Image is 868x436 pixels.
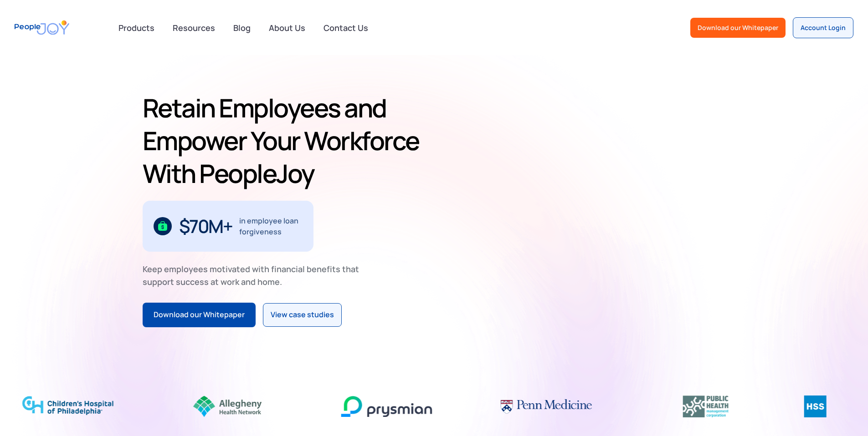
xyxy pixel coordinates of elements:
[263,303,342,327] a: View case studies
[179,219,232,233] div: $70M+
[263,18,311,38] a: About Us
[15,15,69,41] a: home
[793,17,853,38] a: Account Login
[143,263,367,288] div: Keep employees motivated with financial benefits that support success at work and home.
[143,91,431,190] h1: Retain Employees and Empower Your Workforce With PeopleJoy
[113,19,160,37] div: Products
[271,309,334,321] div: View case studies
[228,18,256,38] a: Blog
[167,18,221,38] a: Resources
[318,18,374,38] a: Contact Us
[143,303,256,327] a: Download our Whitepaper
[143,201,313,252] div: 1 / 3
[690,18,786,38] a: Download our Whitepaper
[801,23,846,32] div: Account Login
[698,23,778,32] div: Download our Whitepaper
[239,215,303,237] div: in employee loan forgiveness
[154,309,245,321] div: Download our Whitepaper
